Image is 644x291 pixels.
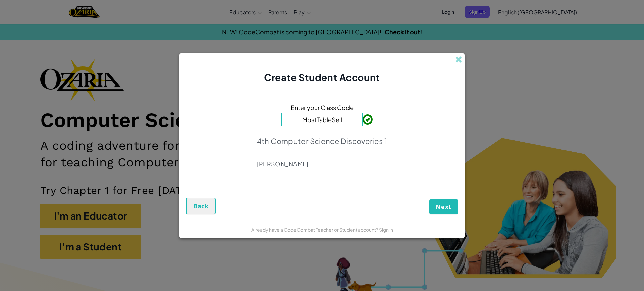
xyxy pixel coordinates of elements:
a: Sign in [379,227,393,233]
span: Enter your Class Code [291,103,354,112]
span: Already have a CodeCombat Teacher or Student account? [251,227,379,233]
span: Next [436,203,451,211]
p: 4th Computer Science Discoveries 1 [257,136,387,146]
button: Next [429,199,458,214]
p: [PERSON_NAME] [257,160,387,168]
span: Create Student Account [264,71,380,83]
button: Back [186,198,216,214]
span: Back [193,202,209,210]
